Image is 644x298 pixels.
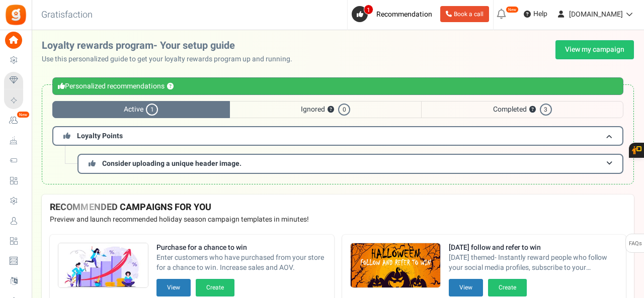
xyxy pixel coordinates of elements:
[529,107,536,113] button: ?
[449,279,483,296] button: View
[440,6,489,22] a: Book a call
[328,107,334,113] button: ?
[17,111,30,118] em: New
[50,203,626,213] h4: RECOMMENDED CAMPAIGNS FOR YOU
[628,234,642,253] span: FAQs
[506,6,519,13] em: New
[167,83,174,90] button: ?
[196,279,234,296] button: Create
[146,104,158,116] span: 1
[488,279,527,296] button: Create
[156,243,326,253] strong: Purchase for a chance to win
[4,112,27,129] a: New
[352,6,436,22] a: 1 Recommendation
[338,104,350,116] span: 0
[52,77,623,95] div: Personalized recommendations
[156,279,191,296] button: View
[5,4,27,26] img: Gratisfaction
[156,253,326,273] span: Enter customers who have purchased from your store for a chance to win. Increase sales and AOV.
[77,131,123,141] span: Loyalty Points
[50,215,626,225] p: Preview and launch recommended holiday season campaign templates in minutes!
[376,9,432,20] span: Recommendation
[569,9,623,20] span: [DOMAIN_NAME]
[52,101,230,118] span: Active
[531,9,547,19] span: Help
[555,40,634,59] a: View my campaign
[102,158,242,169] span: Consider uploading a unique header image.
[351,243,440,288] img: Recommended Campaigns
[58,243,148,288] img: Recommended Campaigns
[520,6,551,22] a: Help
[42,40,300,51] h2: Loyalty rewards program- Your setup guide
[364,5,373,15] span: 1
[449,243,618,253] strong: [DATE] follow and refer to win
[230,101,422,118] span: Ignored
[42,54,300,64] p: Use this personalized guide to get your loyalty rewards program up and running.
[421,101,623,118] span: Completed
[449,253,618,273] span: [DATE] themed- Instantly reward people who follow your social media profiles, subscribe to your n...
[540,104,552,116] span: 3
[30,5,104,25] h3: Gratisfaction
